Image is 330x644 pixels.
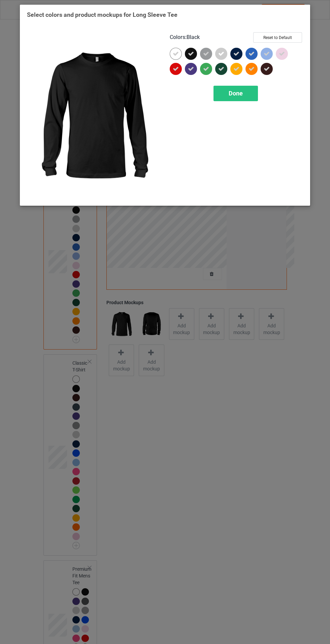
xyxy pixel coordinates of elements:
h4: : [170,34,200,41]
span: Colors [170,34,185,40]
span: Select colors and product mockups for Long Sleeve Tee [27,11,177,18]
button: Reset to Default [253,32,302,43]
span: Black [187,34,200,40]
span: Done [229,90,243,97]
img: regular.jpg [27,32,160,199]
